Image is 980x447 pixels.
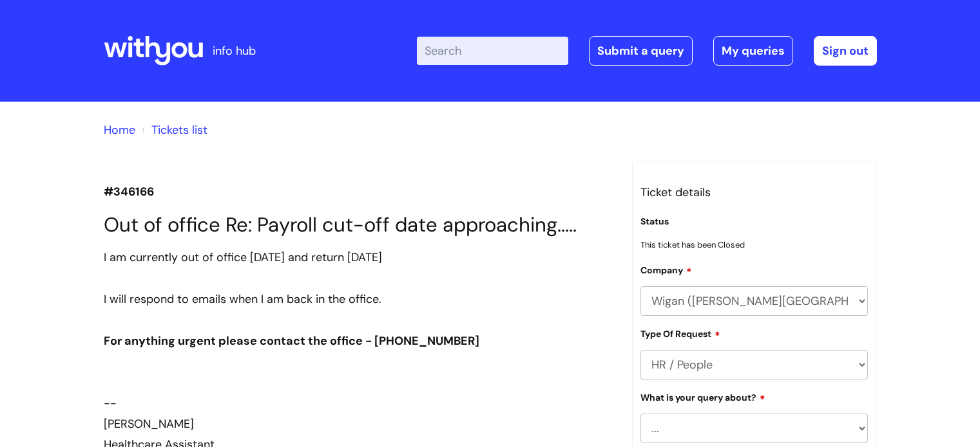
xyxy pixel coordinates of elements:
[417,37,568,65] input: Search
[104,333,479,349] b: For anything urgent please contact the office - [PHONE_NUMBER]
[640,390,765,403] label: What is your query about?
[589,36,693,66] a: Submit a query
[640,216,669,227] label: Status
[640,327,720,340] label: Type Of Request
[104,289,613,309] div: I will respond to emails when I am back in the office.
[104,122,135,138] a: Home
[104,120,135,140] li: Solution home
[104,414,613,434] div: [PERSON_NAME]
[104,213,613,237] h1: Out of office Re: Payroll cut-off date approaching.....
[104,181,613,202] p: #346166
[814,36,877,66] a: Sign out
[640,237,869,252] p: This ticket has been Closed
[213,41,256,61] p: info hub
[640,263,692,276] label: Company
[151,122,207,138] a: Tickets list
[417,36,877,66] div: | -
[640,182,869,203] h3: Ticket details
[139,120,207,140] li: Tickets list
[104,247,613,351] div: I am currently out of office [DATE] and return [DATE]
[713,36,793,66] a: My queries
